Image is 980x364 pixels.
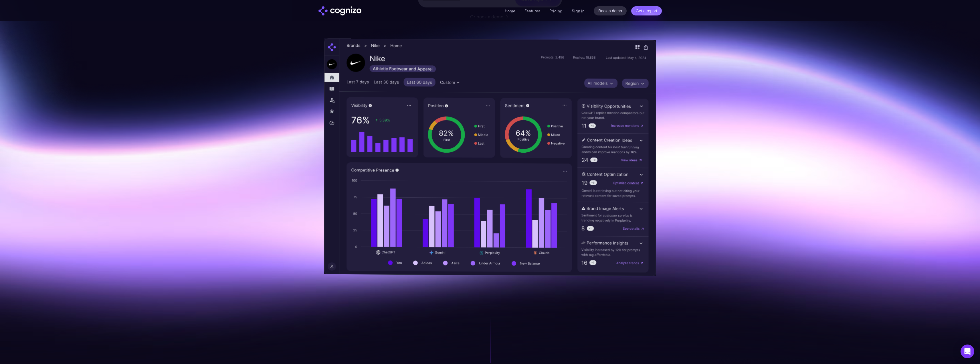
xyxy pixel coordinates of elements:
a: Book a demo [594,6,627,15]
a: Features [524,8,540,13]
img: cognizo logo [318,6,361,15]
a: Get a report [631,6,662,15]
a: Home [505,8,515,13]
a: Pricing [549,8,563,13]
div: Open Intercom Messenger [961,345,974,358]
a: Sign in [572,7,585,14]
img: Cognizo AI visibility optimization dashboard [324,38,656,276]
a: home [318,6,361,15]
